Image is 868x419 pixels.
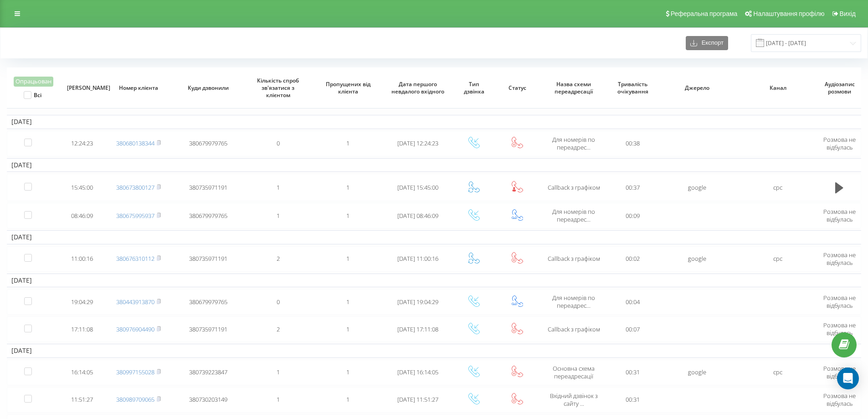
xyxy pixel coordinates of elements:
[539,246,608,272] td: Callback з графіком
[7,344,861,357] td: [DATE]
[546,81,601,95] span: Назва схеми переадресації
[189,325,227,333] span: 380735971191
[277,368,280,376] span: 1
[116,212,154,220] a: 380675995937
[397,254,438,263] span: [DATE] 11:00:16
[24,91,41,99] label: Всі
[116,254,154,263] a: 380676310112
[189,298,227,306] span: 380679979765
[397,298,438,306] span: [DATE] 19:04:29
[397,395,438,403] span: [DATE] 11:51:27
[390,81,445,95] span: Дата першого невдалого вхідного
[397,139,438,147] span: [DATE] 12:24:23
[116,139,154,147] a: 380680138344
[251,77,306,98] span: Кількість спроб зв'язатися з клієнтом
[346,395,349,403] span: 1
[346,139,349,147] span: 1
[116,183,154,191] a: 380673800127
[61,131,103,156] td: 12:24:23
[609,289,657,315] td: 00:04
[609,131,657,156] td: 00:38
[61,246,103,272] td: 11:00:16
[552,294,595,310] span: Для номерів по переадрес...
[615,81,651,95] span: Тривалість очікування
[738,174,818,201] td: cpc
[7,274,861,287] td: [DATE]
[67,84,98,92] span: [PERSON_NAME]
[823,294,856,310] span: Розмова не відбулась
[189,395,227,403] span: 380730203149
[552,207,595,223] span: Для номерів по переадрес...
[397,212,438,220] span: [DATE] 08:46:09
[61,289,103,315] td: 19:04:29
[686,36,728,50] button: Експорт
[539,174,608,201] td: Callback з графіком
[753,10,824,17] span: Налаштування профілю
[346,325,349,333] span: 1
[116,325,154,333] a: 380976904490
[539,360,608,385] td: Основна схема переадресації
[61,316,103,342] td: 17:11:08
[539,316,608,342] td: Callback з графіком
[609,360,657,385] td: 00:31
[459,81,489,95] span: Тип дзвінка
[609,246,657,272] td: 00:02
[277,325,280,333] span: 2
[837,367,859,389] div: Open Intercom Messenger
[61,174,103,201] td: 15:45:00
[346,212,349,220] span: 1
[397,368,438,376] span: [DATE] 16:14:05
[181,84,236,92] span: Куди дзвонили
[397,183,438,191] span: [DATE] 15:45:00
[189,212,227,220] span: 380679979765
[550,392,598,408] span: Вхідний дзвінок з сайту ...
[738,246,818,272] td: cpc
[502,84,533,92] span: Статус
[840,10,856,17] span: Вихід
[552,135,595,151] span: Для номерів по переадрес...
[116,368,154,376] a: 380997155028
[111,84,166,92] span: Номер клієнта
[277,298,280,306] span: 0
[609,387,657,413] td: 00:31
[697,40,724,47] span: Експорт
[346,368,349,376] span: 1
[189,183,227,191] span: 380735971191
[7,115,861,129] td: [DATE]
[746,84,810,92] span: Канал
[321,81,375,95] span: Пропущених від клієнта
[7,158,861,172] td: [DATE]
[657,360,738,385] td: google
[346,254,349,263] span: 1
[189,368,227,376] span: 380739223847
[657,174,738,201] td: google
[189,254,227,263] span: 380735971191
[609,203,657,228] td: 00:09
[277,254,280,263] span: 2
[823,392,856,408] span: Розмова не відбулась
[277,212,280,220] span: 1
[824,81,855,95] span: Аудіозапис розмови
[609,316,657,342] td: 00:07
[277,395,280,403] span: 1
[397,325,438,333] span: [DATE] 17:11:08
[61,360,103,385] td: 16:14:05
[738,360,818,385] td: cpc
[823,135,856,151] span: Розмова не відбулась
[671,10,738,17] span: Реферальна програма
[277,139,280,147] span: 0
[7,230,861,244] td: [DATE]
[823,251,856,267] span: Розмова не відбулась
[823,364,856,380] span: Розмова не відбулась
[189,139,227,147] span: 380679979765
[665,84,729,92] span: Джерело
[823,207,856,223] span: Розмова не відбулась
[609,174,657,201] td: 00:37
[657,246,738,272] td: google
[346,183,349,191] span: 1
[116,298,154,306] a: 380443913870
[116,395,154,403] a: 380989709065
[277,183,280,191] span: 1
[823,321,856,337] span: Розмова не відбулась
[61,387,103,413] td: 11:51:27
